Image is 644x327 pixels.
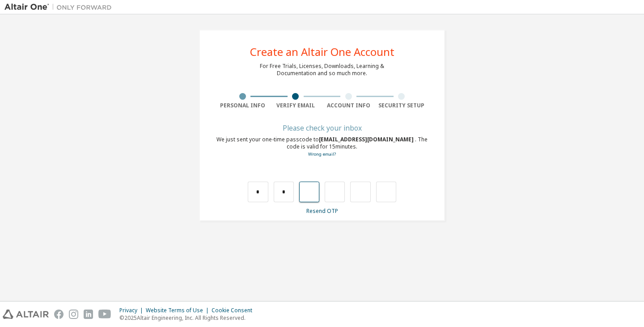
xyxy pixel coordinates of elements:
[322,102,375,109] div: Account Info
[260,63,384,77] div: For Free Trials, Licenses, Downloads, Learning & Documentation and so much more.
[3,310,49,319] img: altair_logo.svg
[212,307,258,314] div: Cookie Consent
[250,47,394,57] div: Create an Altair One Account
[69,310,78,319] img: instagram.svg
[84,310,93,319] img: linkedin.svg
[54,310,64,319] img: facebook.svg
[269,102,322,109] div: Verify Email
[216,102,269,109] div: Personal Info
[98,310,111,319] img: youtube.svg
[306,207,338,215] a: Resend OTP
[216,136,428,158] div: We just sent your one-time passcode to . The code is valid for 15 minutes.
[319,136,415,143] span: [EMAIL_ADDRESS][DOMAIN_NAME]
[375,102,428,109] div: Security Setup
[119,307,146,314] div: Privacy
[308,151,336,157] a: Go back to the registration form
[146,307,212,314] div: Website Terms of Use
[216,125,428,131] div: Please check your inbox
[119,314,258,322] p: © 2025 Altair Engineering, Inc. All Rights Reserved.
[4,3,116,12] img: Altair One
